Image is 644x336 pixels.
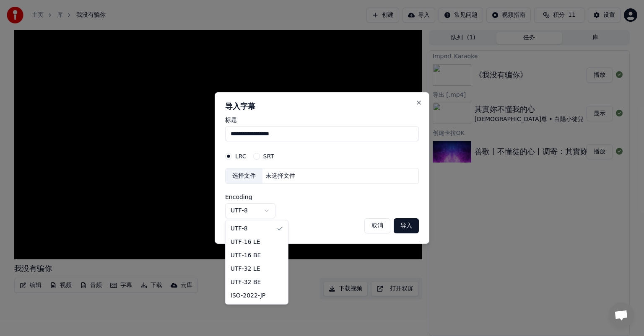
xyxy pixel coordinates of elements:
span: UTF-16 BE [231,251,261,260]
span: UTF-32 LE [231,265,260,273]
span: UTF-8 [231,225,248,233]
span: UTF-16 LE [231,238,260,246]
span: ISO-2022-JP [231,292,266,300]
span: UTF-32 BE [231,278,261,287]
